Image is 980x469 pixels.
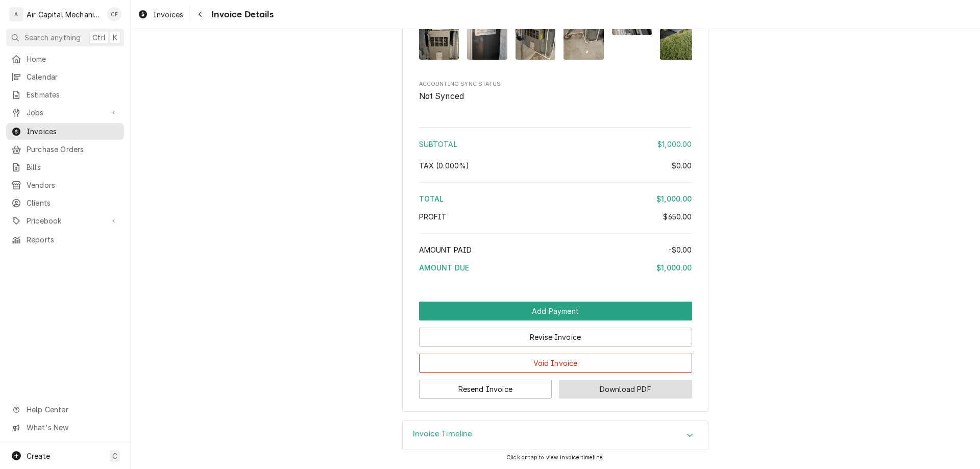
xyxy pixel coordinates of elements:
[413,429,473,439] h3: Invoice Timeline
[27,215,104,226] span: Pricebook
[419,262,692,273] div: Amount Due
[27,234,119,245] span: Reports
[663,211,692,222] div: $650.00
[656,262,692,273] div: $1,000.00
[419,320,692,347] div: Button Group Row
[6,194,124,211] a: Clients
[27,198,119,208] span: Clients
[419,244,692,255] div: Amount Paid
[6,104,124,121] a: Go to Jobs
[27,144,119,155] span: Purchase Orders
[6,29,124,46] button: Search anythingCtrlK
[419,354,692,373] button: Void Invoice
[403,421,708,450] div: Accordion Header
[419,161,470,170] span: Tax ( 0.000% )
[656,193,692,204] div: $1,000.00
[24,32,81,43] span: Search anything
[112,451,117,461] span: C
[419,302,692,320] button: Add Payment
[27,9,102,20] div: Air Capital Mechanical
[6,68,124,85] a: Calendar
[107,7,121,21] div: Charles Faure's Avatar
[27,404,118,415] span: Help Center
[27,162,119,172] span: Bills
[6,123,124,140] a: Invoices
[27,54,119,64] span: Home
[419,347,692,373] div: Button Group Row
[419,80,692,88] span: Accounting Sync Status
[27,180,119,190] span: Vendors
[419,211,692,222] div: Profit
[419,373,692,399] div: Button Group Row
[6,401,124,418] a: Go to Help Center
[192,6,208,22] button: Navigate back
[419,302,692,320] div: Button Group Row
[402,421,708,450] div: Invoice Timeline
[419,139,692,150] div: Subtotal
[6,159,124,176] a: Bills
[6,141,124,158] a: Purchase Orders
[92,32,106,43] span: Ctrl
[669,244,692,255] div: -$0.00
[6,86,124,103] a: Estimates
[27,452,50,460] span: Create
[419,194,444,203] span: Total
[134,6,187,23] a: Invoices
[208,8,273,21] span: Invoice Details
[419,380,552,399] button: Resend Invoice
[6,51,124,67] a: Home
[27,126,119,137] span: Invoices
[419,90,692,103] span: Accounting Sync Status
[419,193,692,204] div: Total
[419,245,472,254] span: Amount Paid
[6,231,124,248] a: Reports
[27,422,118,433] span: What's New
[559,380,692,399] button: Download PDF
[419,124,692,280] div: Amount Summary
[419,140,457,149] span: Subtotal
[506,454,604,461] span: Click or tap to view invoice timeline.
[27,71,119,82] span: Calendar
[27,107,104,118] span: Jobs
[419,80,692,102] div: Accounting Sync Status
[113,32,117,43] span: K
[403,421,708,450] button: Accordion Details Expand Trigger
[657,139,692,150] div: $1,000.00
[107,7,121,21] div: CF
[6,419,124,436] a: Go to What's New
[419,160,692,171] div: Tax
[672,160,692,171] div: $0.00
[419,302,692,399] div: Button Group
[6,177,124,193] a: Vendors
[153,9,183,20] span: Invoices
[419,263,470,272] span: Amount Due
[9,7,23,21] div: A
[27,89,119,100] span: Estimates
[6,212,124,229] a: Go to Pricebook
[419,91,464,101] span: Not Synced
[419,328,692,347] button: Revise Invoice
[419,212,447,221] span: Profit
